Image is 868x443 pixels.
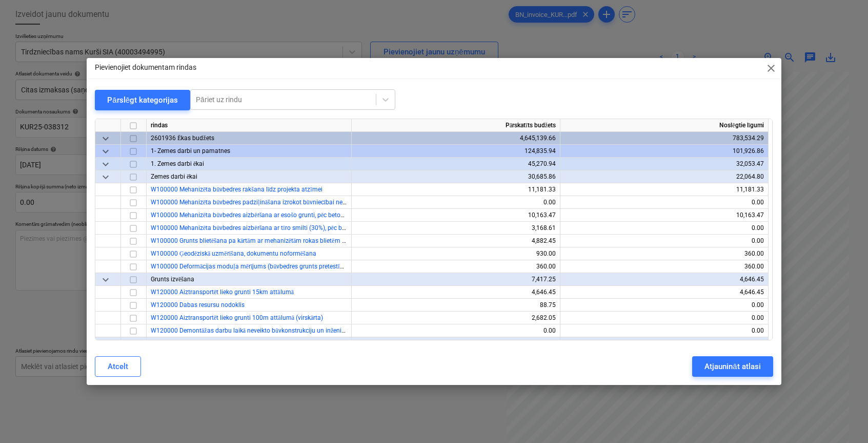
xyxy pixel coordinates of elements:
[356,235,556,247] div: 4,882.45
[356,196,556,209] div: 0.00
[147,119,352,132] div: rindas
[564,209,764,222] div: 10,163.47
[564,299,764,312] div: 0.00
[564,247,764,260] div: 360.00
[356,145,556,158] div: 124,835.94
[564,337,764,350] div: 5,342.22
[356,158,556,170] div: 45,270.94
[817,394,868,443] iframe: Chat Widget
[151,301,245,309] a: W120000 Dabas resursu nodoklis
[99,170,112,183] span: keyboard_arrow_down
[352,119,560,132] div: Pārskatīts budžets
[356,132,556,145] div: 4,645,139.66
[151,250,316,257] a: W100000 Ģeodēziskā uzmērīšana, dokumentu noformēšana
[151,288,294,296] a: W120000 Aiztransportēt lieko grunti 15km attālumā
[560,119,769,132] div: Noslēgtie līgumi
[564,196,764,209] div: 0.00
[151,224,595,232] a: W100000 Mehanizēta būvbedres aizbēršana ar tīro smilti (30%), pēc betonēšanas un hidroizolācijas ...
[356,247,556,260] div: 930.00
[564,260,764,273] div: 360.00
[99,337,112,350] span: keyboard_arrow_down
[356,260,556,273] div: 360.00
[99,158,112,170] span: keyboard_arrow_down
[564,222,764,235] div: 0.00
[356,183,556,196] div: 11,181.33
[151,327,391,334] a: W120000 Demontāžas darbu laikā neveikto būvkonstrukciju un inženiertīklu demontāža
[564,132,764,145] div: 783,534.29
[99,145,112,157] span: keyboard_arrow_down
[692,356,773,377] button: Atjaunināt atlasi
[356,337,556,350] div: 7,167.82
[151,186,322,193] a: W100000 Mehanizēta būvbedres rakšana līdz projekta atzīmei
[704,360,760,373] div: Atjaunināt atlasi
[356,273,556,286] div: 7,417.25
[99,273,112,285] span: keyboard_arrow_down
[95,62,196,73] p: Pievienojiet dokumentam rindas
[95,356,141,377] button: Atcelt
[356,209,556,222] div: 10,163.47
[151,160,204,167] span: 1. Zemes darbi ēkai
[564,324,764,337] div: 0.00
[151,211,585,219] a: W100000 Mehanizēta būvbedres aizbēršana ar esošo grunti, pēc betonēšanas un hidroizolācijas darbu...
[151,147,230,155] span: 1- Zemes darbi un pamatnes
[99,132,112,144] span: keyboard_arrow_down
[356,222,556,235] div: 3,168.61
[564,158,764,170] div: 32,053.47
[151,237,613,244] a: W100000 Grunts blietēšana pa kārtām ar mehanizētām rokas blietēm pēc betonēšanas un hidroizolācij...
[356,299,556,312] div: 88.75
[765,62,777,74] span: close
[564,170,764,183] div: 22,064.80
[564,286,764,299] div: 4,646.45
[95,90,190,110] button: Pārslēgt kategorijas
[356,312,556,324] div: 2,682.05
[564,183,764,196] div: 11,181.33
[151,276,194,283] span: Grunts izvēšana
[107,93,178,107] div: Pārslēgt kategorijas
[151,263,349,270] a: W100000 Deformācijas moduļa mērījums (būvbedres grunts pretestība)
[564,145,764,158] div: 101,926.86
[151,314,323,321] a: W120000 Aiztransportēt lieko grunti 100m attālumā (virskārta)
[356,286,556,299] div: 4,646.45
[356,324,556,337] div: 0.00
[564,312,764,324] div: 0.00
[151,199,470,206] a: W100000 Mehanizēta būvbedres padziļināšana izrokot būvniecībai nederīgo grunti un piebēršana ar s...
[108,360,128,373] div: Atcelt
[564,235,764,247] div: 0.00
[356,170,556,183] div: 30,685.86
[151,173,197,180] span: Zemes darbi ēkai
[564,273,764,286] div: 4,646.45
[151,134,214,142] span: 2601936 Ēkas budžets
